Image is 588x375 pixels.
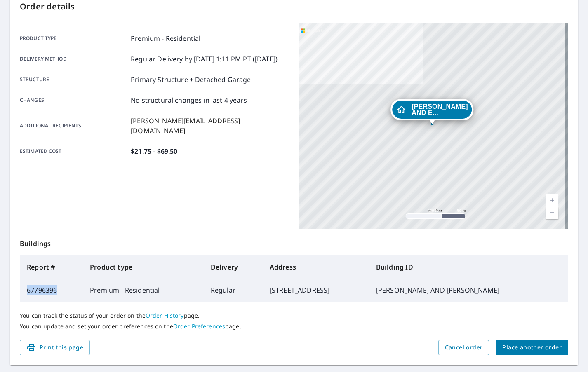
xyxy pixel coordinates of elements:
[445,342,483,353] span: Cancel order
[131,146,177,156] p: $21.75 - $69.50
[20,146,127,156] p: Estimated cost
[146,312,184,319] a: Order History
[131,54,278,64] p: Regular Delivery by [DATE] 1:11 PM PT ([DATE])
[20,116,127,136] p: Additional recipients
[390,99,473,124] div: Dropped pin, building ERIK AND ELIZABETH CHAREN, Residential property, 4255 Petrel Ct Highland, M...
[83,255,204,279] th: Product type
[131,116,289,136] p: [PERSON_NAME][EMAIL_ADDRESS][DOMAIN_NAME]
[263,255,369,279] th: Address
[20,323,568,330] p: You can update and set your order preferences on the page.
[546,194,558,206] a: Current Level 17, Zoom In
[204,255,263,279] th: Delivery
[20,312,568,319] p: You can track the status of your order on the page.
[131,75,251,84] p: Primary Structure + Detached Garage
[26,342,83,353] span: Print this page
[204,279,263,302] td: Regular
[369,255,568,279] th: Building ID
[20,255,83,279] th: Report #
[131,95,247,105] p: No structural changes in last 4 years
[20,54,127,64] p: Delivery method
[546,206,558,219] a: Current Level 17, Zoom Out
[496,340,568,355] button: Place another order
[131,33,200,43] p: Premium - Residential
[20,75,127,84] p: Structure
[20,33,127,43] p: Product type
[412,103,468,116] span: [PERSON_NAME] AND E...
[20,95,127,105] p: Changes
[83,279,204,302] td: Premium - Residential
[20,0,568,13] p: Order details
[20,340,90,355] button: Print this page
[369,279,568,302] td: [PERSON_NAME] AND [PERSON_NAME]
[263,279,369,302] td: [STREET_ADDRESS]
[502,342,562,353] span: Place another order
[20,229,568,255] p: Buildings
[20,279,83,302] td: 67796396
[173,322,225,330] a: Order Preferences
[438,340,489,355] button: Cancel order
